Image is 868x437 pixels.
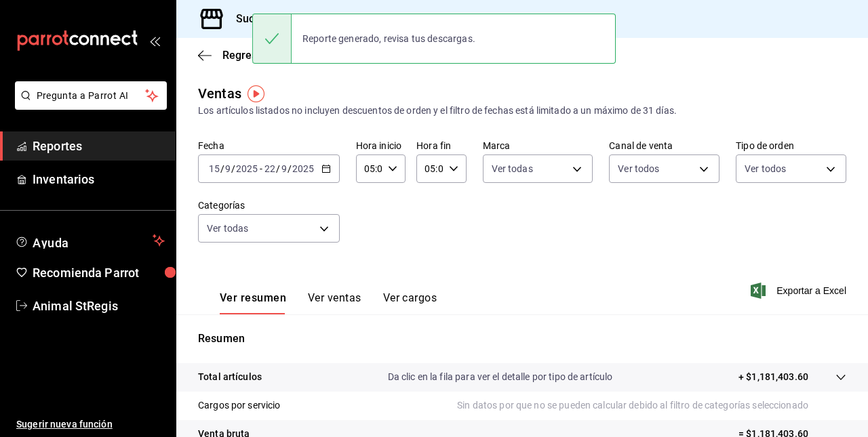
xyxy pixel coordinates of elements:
label: Fecha [198,141,340,150]
p: Da clic en la fila para ver el detalle por tipo de artículo [388,370,613,384]
p: Resumen [198,331,846,347]
label: Categorías [198,201,340,210]
input: -- [264,163,276,174]
input: -- [208,163,220,174]
span: Ver todas [492,162,533,175]
input: ---- [292,163,315,174]
span: Regresar [222,49,267,62]
img: Tooltip marker [248,85,264,102]
p: + $1,181,403.60 [738,370,808,384]
span: / [231,163,235,174]
span: Ver todos [745,162,786,175]
span: Reportes [33,137,165,155]
span: Animal StRegis [33,297,165,315]
button: Ver ventas [308,291,361,314]
span: / [288,163,292,174]
button: Exportar a Excel [753,283,846,299]
label: Marca [483,141,593,150]
button: open_drawer_menu [149,35,160,46]
span: Ver todas [207,222,248,235]
span: / [276,163,280,174]
input: -- [281,163,288,174]
span: Pregunta a Parrot AI [37,89,146,103]
button: Regresar [198,49,267,62]
label: Canal de venta [609,141,719,150]
span: Recomienda Parrot [33,264,165,282]
button: Ver resumen [220,291,286,314]
button: Pregunta a Parrot AI [15,81,167,110]
span: Ayuda [33,232,147,249]
p: Total artículos [198,370,262,384]
label: Tipo de orden [736,141,846,150]
label: Hora inicio [356,141,406,150]
button: Ver cargos [383,291,437,314]
p: Sin datos por que no se pueden calcular debido al filtro de categorías seleccionado [457,398,846,413]
div: Reporte generado, revisa tus descargas. [292,24,486,54]
span: Inventarios [33,170,165,188]
input: ---- [235,163,258,174]
span: - [260,163,262,174]
h3: Sucursal: Animal ([GEOGRAPHIC_DATA]) [225,11,437,27]
div: Ventas [198,83,241,104]
span: Ver todos [618,162,659,175]
input: -- [224,163,231,174]
span: / [220,163,224,174]
div: Los artículos listados no incluyen descuentos de orden y el filtro de fechas está limitado a un m... [198,104,846,118]
a: Pregunta a Parrot AI [9,98,167,112]
label: Hora fin [416,141,466,150]
p: Cargos por servicio [198,398,281,413]
span: Sugerir nueva función [16,417,165,432]
div: navigation tabs [220,291,437,314]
